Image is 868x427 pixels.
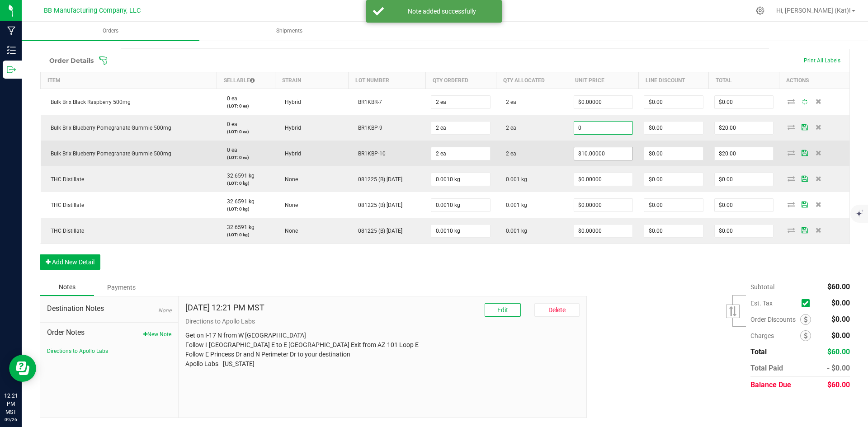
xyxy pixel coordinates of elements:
[811,227,825,233] span: Delete Order Detail
[4,392,18,416] p: 12:21 PM MST
[49,57,94,64] h1: Order Details
[811,99,825,104] span: Delete Order Detail
[755,6,766,15] div: Manage settings
[534,303,580,317] button: Delete
[750,283,774,291] span: Subtotal
[715,199,774,211] input: 0
[811,124,825,130] span: Delete Order Detail
[715,122,774,134] input: 0
[501,176,527,183] span: 0.001 kg
[827,364,850,372] span: - $0.00
[222,103,269,109] p: (LOT: 0 ea)
[431,122,490,134] input: 0
[431,199,490,211] input: 0
[501,202,527,208] span: 0.001 kg
[44,7,141,14] span: BB Manufacturing Company, LLC
[548,306,566,314] span: Delete
[431,96,490,108] input: 0
[501,150,516,157] span: 2 ea
[222,154,269,161] p: (LOT: 0 ea)
[46,125,171,131] span: Bulk Brix Blueberry Pomegranate Gummie 500mg
[798,176,811,181] span: Save Order Detail
[715,147,774,160] input: 0
[431,147,490,160] input: 0
[185,317,580,326] p: Directions to Apollo Labs
[798,99,811,105] span: Save Order Detail
[644,96,703,108] input: 0
[354,202,402,208] span: 081225 (B) [DATE]
[715,96,774,108] input: 0
[7,65,16,74] inline-svg: Outbound
[222,231,269,238] p: (LOT: 0 kg)
[7,46,16,55] inline-svg: Inventory
[811,176,825,181] span: Delete Order Detail
[574,147,633,160] input: 0
[94,279,148,296] div: Payments
[46,176,84,183] span: THC Distillate
[9,355,36,382] iframe: Resource center
[798,227,811,233] span: Save Order Detail
[750,364,783,372] span: Total Paid
[831,299,850,307] span: $0.00
[827,380,850,389] span: $60.00
[831,315,850,324] span: $0.00
[280,99,301,105] span: Hybrid
[46,202,84,208] span: THC Distillate
[143,330,171,338] button: New Note
[501,125,516,131] span: 2 ea
[574,173,633,186] input: 0
[715,173,774,186] input: 0
[750,300,798,307] span: Est. Tax
[280,228,298,234] span: None
[22,22,199,41] a: Orders
[46,228,84,234] span: THC Distillate
[715,225,774,237] input: 0
[750,332,800,339] span: Charges
[222,224,255,230] span: 32.6591 kg
[222,198,255,205] span: 32.6591 kg
[750,347,767,356] span: Total
[47,327,171,338] span: Order Notes
[354,176,402,183] span: 081225 (B) [DATE]
[644,147,703,160] input: 0
[431,173,490,186] input: 0
[4,416,18,423] p: 09/26
[802,297,814,310] span: Calculate excise tax
[497,306,508,314] span: Edit
[750,316,800,323] span: Order Discounts
[644,199,703,211] input: 0
[389,7,495,16] div: Note added successfully
[709,72,779,89] th: Total
[222,173,255,179] span: 32.6591 kg
[40,279,94,296] div: Notes
[827,347,850,356] span: $60.00
[750,380,791,389] span: Balance Due
[200,22,378,41] a: Shipments
[644,173,703,186] input: 0
[568,72,639,89] th: Unit Price
[574,199,633,211] input: 0
[222,180,269,187] p: (LOT: 0 kg)
[280,125,301,131] span: Hybrid
[7,26,16,35] inline-svg: Manufacturing
[90,27,131,35] span: Orders
[41,72,217,89] th: Item
[47,303,171,314] span: Destination Notes
[811,202,825,207] span: Delete Order Detail
[425,72,496,89] th: Qty Ordered
[264,27,315,35] span: Shipments
[431,225,490,237] input: 0
[574,96,633,108] input: 0
[46,99,131,105] span: Bulk Brix Black Raspberry 500mg
[280,176,298,183] span: None
[185,303,264,312] h4: [DATE] 12:21 PM MST
[280,202,298,208] span: None
[354,99,382,105] span: BR1KBR-7
[574,225,633,237] input: 0
[831,331,850,340] span: $0.00
[222,121,237,127] span: 0 ea
[827,282,850,291] span: $60.00
[354,150,386,157] span: BR1KBP-10
[348,72,425,89] th: Lot Number
[222,147,237,153] span: 0 ea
